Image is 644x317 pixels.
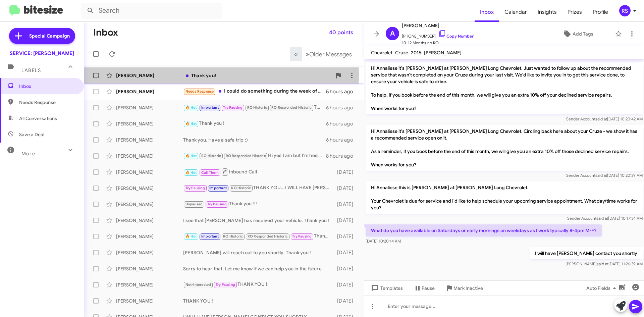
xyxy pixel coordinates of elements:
[183,72,332,79] div: Thank you!
[438,34,474,39] a: Copy Number
[371,50,392,56] span: Chevrolet
[116,249,183,256] div: [PERSON_NAME]
[183,298,334,304] div: THANK YOU !
[185,105,197,110] span: 🔥 Hot
[334,281,359,288] div: [DATE]
[334,169,359,175] div: [DATE]
[201,154,221,158] span: RO Historic
[326,104,359,111] div: 6 hours ago
[185,170,197,175] span: 🔥 Hot
[271,105,312,110] span: RO Responded Historic
[183,232,334,240] div: Thank you. Let us know if we can help.
[366,125,643,171] p: Hi Annaliese it's [PERSON_NAME] at [PERSON_NAME] Long Chevrolet. Circling back here about your Cr...
[595,116,607,121] span: said at
[573,28,593,40] span: Add Tags
[581,282,624,294] button: Auto Fields
[586,282,619,294] span: Auto Fields
[543,28,612,40] button: Add Tags
[302,47,356,61] button: Next
[326,120,359,127] div: 6 hours ago
[292,234,312,239] span: Try Pausing
[294,50,298,58] span: «
[247,105,267,110] span: RO Historic
[116,104,183,111] div: [PERSON_NAME]
[366,224,602,236] p: What do you have available on Saturdays or early mornings on weekdays as I work typically 8-4pm M-F?
[223,234,243,239] span: RO Historic
[185,89,214,94] span: Needs Response
[116,217,183,224] div: [PERSON_NAME]
[116,298,183,304] div: [PERSON_NAME]
[116,72,183,79] div: [PERSON_NAME]
[209,186,227,190] span: Important
[21,67,41,73] span: Labels
[183,249,334,256] div: [PERSON_NAME] will reach out to you shortly. Thank you !
[499,2,532,22] a: Calendar
[329,27,353,39] span: 40 points
[334,249,359,256] div: [DATE]
[475,2,499,22] a: Inbox
[9,28,75,44] a: Special Campaign
[326,153,359,159] div: 8 hours ago
[185,234,197,239] span: 🔥 Hot
[116,265,183,272] div: [PERSON_NAME]
[562,2,587,22] a: Prizes
[19,131,44,138] span: Save a Deal
[334,298,359,304] div: [DATE]
[223,105,243,110] span: Try Pausing
[116,120,183,127] div: [PERSON_NAME]
[587,2,613,22] a: Profile
[21,151,35,157] span: More
[216,282,235,287] span: Try Pausing
[116,169,183,175] div: [PERSON_NAME]
[306,50,309,58] span: »
[183,281,334,288] div: THANK YOU !!
[334,185,359,192] div: [DATE]
[19,83,76,90] span: Inbox
[201,105,219,110] span: Important
[116,137,183,143] div: [PERSON_NAME]
[402,30,474,40] span: [PHONE_NUMBER]
[596,216,608,221] span: said at
[402,40,474,46] span: 10-12 Months no RO
[408,282,440,294] button: Pause
[597,261,608,266] span: said at
[366,239,401,244] span: [DATE] 10:20:14 AM
[183,137,326,143] div: Thank you. Have a safe trip :)
[532,2,562,22] a: Insights
[116,233,183,240] div: [PERSON_NAME]
[364,282,408,294] button: Templates
[185,186,205,190] span: Try Pausing
[290,47,302,61] button: Previous
[81,3,222,19] input: Search
[309,51,352,58] span: Older Messages
[116,201,183,208] div: [PERSON_NAME]
[29,33,70,39] span: Special Campaign
[226,154,266,158] span: RO Responded Historic
[183,168,334,176] div: Inbound Call
[366,181,643,214] p: Hi Annaliese this is [PERSON_NAME] at [PERSON_NAME] Long Chevrolet. Your Chevrolet is due for ser...
[93,27,118,38] h1: Inbox
[207,202,227,206] span: Try Pausing
[411,50,421,56] span: 2015
[334,217,359,224] div: [DATE]
[183,217,334,224] div: I see that [PERSON_NAME] has received your vehicle. Thank you !
[395,50,408,56] span: Cruze
[334,265,359,272] div: [DATE]
[10,50,74,57] div: SERVICE: [PERSON_NAME]
[19,115,57,122] span: All Conversations
[566,173,643,178] span: Sender Account [DATE] 10:20:39 AM
[183,88,326,95] div: I could do something during the week of [DATE]. I also need my brakes looked at. They squeak the ...
[366,62,643,114] p: Hi Annaliese it's [PERSON_NAME] at [PERSON_NAME] Long Chevrolet. Just wanted to follow up about t...
[566,261,643,266] span: [PERSON_NAME] [DATE] 11:26:39 AM
[566,116,643,121] span: Sender Account [DATE] 10:20:42 AM
[290,47,356,61] nav: Page navigation example
[402,21,474,30] span: [PERSON_NAME]
[440,282,488,294] button: Mark Inactive
[183,265,334,272] div: Sorry to hear that. Let me know if we can help you in the future
[231,186,251,190] span: RO Historic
